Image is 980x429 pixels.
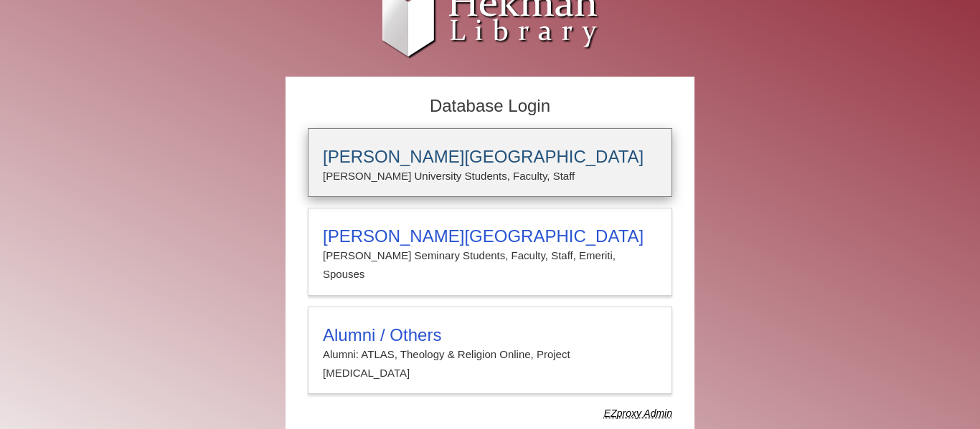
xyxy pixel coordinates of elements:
h3: [PERSON_NAME][GEOGRAPHIC_DATA] [323,147,657,167]
summary: Alumni / OthersAlumni: ATLAS, Theology & Religion Online, Project [MEDICAL_DATA] [323,325,657,383]
h3: [PERSON_NAME][GEOGRAPHIC_DATA] [323,226,657,246]
a: [PERSON_NAME][GEOGRAPHIC_DATA][PERSON_NAME] Seminary Students, Faculty, Staff, Emeriti, Spouses [308,208,672,296]
p: [PERSON_NAME] University Students, Faculty, Staff [323,167,657,185]
a: [PERSON_NAME][GEOGRAPHIC_DATA][PERSON_NAME] University Students, Faculty, Staff [308,128,672,197]
h3: Alumni / Others [323,325,657,345]
p: [PERSON_NAME] Seminary Students, Faculty, Staff, Emeriti, Spouses [323,246,657,284]
dfn: Use Alumni login [604,408,672,419]
p: Alumni: ATLAS, Theology & Religion Online, Project [MEDICAL_DATA] [323,345,657,383]
h2: Database Login [301,92,679,121]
